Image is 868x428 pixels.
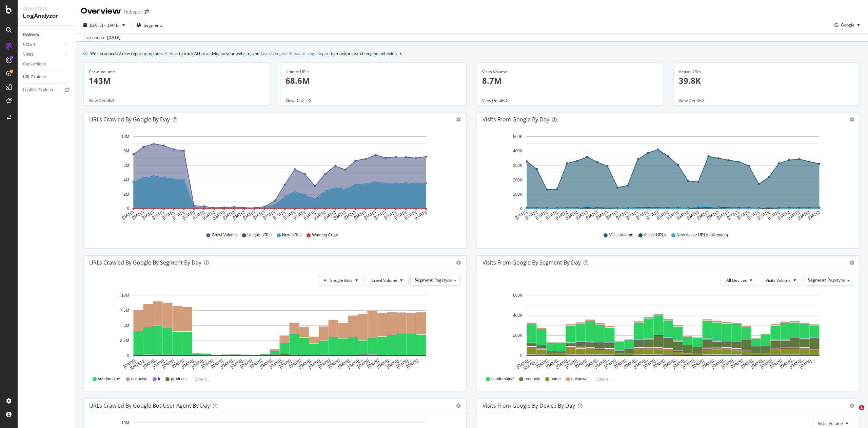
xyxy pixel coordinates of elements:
[165,50,178,57] a: AI Bots
[192,210,205,220] text: [DATE]
[89,132,455,226] svg: A chart.
[513,333,522,338] text: 200K
[293,210,306,220] text: [DATE]
[456,404,461,408] div: gear
[520,207,522,211] text: 0
[161,210,175,220] text: [DATE]
[404,210,417,220] text: [DATE]
[23,86,70,94] a: Logfiles Explorer
[644,232,666,238] span: Active URLs
[482,132,849,226] div: A chart.
[90,22,120,28] span: [DATE] - [DATE]
[797,210,811,220] text: [DATE]
[585,210,599,220] text: [DATE]
[172,210,185,220] text: [DATE]
[525,376,540,382] span: products
[513,313,522,318] text: 400K
[363,210,377,220] text: [DATE]
[232,210,246,220] text: [DATE]
[202,210,215,220] text: [DATE]
[482,291,849,370] svg: A chart.
[120,338,129,343] text: 2.5M
[131,210,145,220] text: [DATE]
[787,210,801,220] text: [DATE]
[726,210,740,220] text: [DATE]
[747,210,760,220] text: [DATE]
[123,178,129,182] text: 4M
[646,210,659,220] text: [DATE]
[90,50,397,57] div: We introduced 2 new report templates: to track AI bot activity on your website, and to monitor se...
[595,210,609,220] text: [DATE]
[383,210,397,220] text: [DATE]
[415,277,433,283] span: Segment
[721,275,758,286] button: All Devices
[679,75,854,86] p: 39.8K
[98,376,121,382] span: subdomain/*
[194,376,213,382] div: Others...
[252,210,266,220] text: [DATE]
[89,259,201,266] div: URLs Crawled by Google By Segment By Day
[666,210,679,220] text: [DATE]
[513,134,522,139] text: 500K
[23,74,70,81] a: URL Explorer
[182,210,195,220] text: [DATE]
[123,149,129,154] text: 8M
[285,98,309,103] span: View Details
[303,210,316,220] text: [DATE]
[513,293,522,298] text: 600K
[525,210,538,220] text: [DATE]
[832,20,863,31] button: Google
[482,116,549,123] div: Visits from Google by day
[609,232,633,238] span: Visits Volume
[726,277,747,283] span: All Devices
[120,308,129,313] text: 7.5M
[696,210,710,220] text: [DATE]
[123,323,129,328] text: 5M
[626,210,639,220] text: [DATE]
[482,69,658,75] div: Visits Volume
[283,210,296,220] text: [DATE]
[144,22,163,28] span: Segments
[513,163,522,168] text: 300K
[83,35,120,41] div: Last update
[482,98,505,103] span: View Details
[535,210,548,220] text: [DATE]
[595,376,614,382] div: Others...
[333,210,347,220] text: [DATE]
[808,277,826,283] span: Segment
[679,69,854,75] div: Active URLs
[141,210,155,220] text: [DATE]
[736,210,750,220] text: [DATE]
[134,20,165,31] button: Segments
[81,20,128,31] button: [DATE] - [DATE]
[89,291,455,370] svg: A chart.
[121,210,135,220] text: [DATE]
[324,277,353,283] span: All Google Bots
[513,149,522,154] text: 400K
[849,117,854,122] div: gear
[212,232,237,238] span: Crawl Volume
[818,421,843,426] span: Visits Volume
[571,376,588,382] span: unknown
[282,232,301,238] span: New URLs
[121,134,129,139] text: 10M
[313,210,327,220] text: [DATE]
[121,421,129,425] text: 10M
[677,232,728,238] span: New Active URLs (all codes)
[414,210,427,220] text: [DATE]
[555,210,568,220] text: [DATE]
[841,22,854,28] span: Google
[23,31,39,38] div: Overview
[686,210,699,220] text: [DATE]
[89,98,112,103] span: View Details
[615,210,629,220] text: [DATE]
[23,61,46,68] div: Conversions
[482,259,581,266] div: Visits from Google By Segment By Day
[89,75,264,86] p: 143M
[757,210,770,220] text: [DATE]
[513,192,522,197] text: 100K
[828,277,845,283] span: Pagetype
[760,275,802,286] button: Visits Volume
[545,210,558,220] text: [DATE]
